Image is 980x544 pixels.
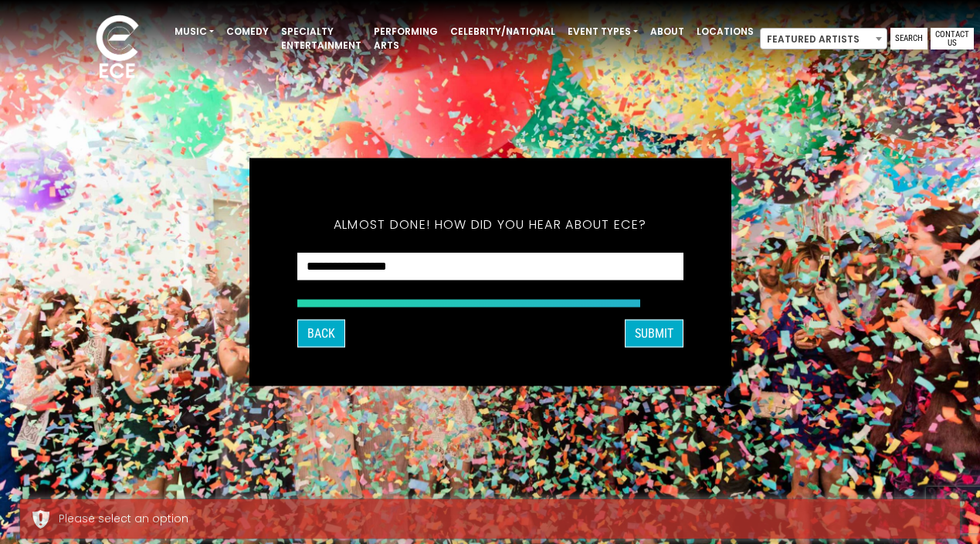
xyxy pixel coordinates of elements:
a: Specialty Entertainment [275,19,368,59]
a: About [644,19,690,45]
span: Featured Artists [761,29,887,50]
a: Celebrity/National [444,19,561,45]
a: Locations [690,19,760,45]
a: Performing Arts [368,19,444,59]
a: Comedy [220,19,275,45]
span: Featured Artists [760,28,887,49]
div: Please select an option [59,511,948,527]
h5: Almost done! How did you hear about ECE? [297,197,683,253]
button: Back [297,320,345,348]
a: Search [890,28,927,49]
img: ece_new_logo_whitev2-1.png [79,11,156,86]
a: Event Types [561,19,644,45]
a: Contact Us [931,28,974,49]
a: Music [168,19,220,45]
button: SUBMIT [625,320,683,348]
select: How did you hear about ECE [297,253,683,281]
